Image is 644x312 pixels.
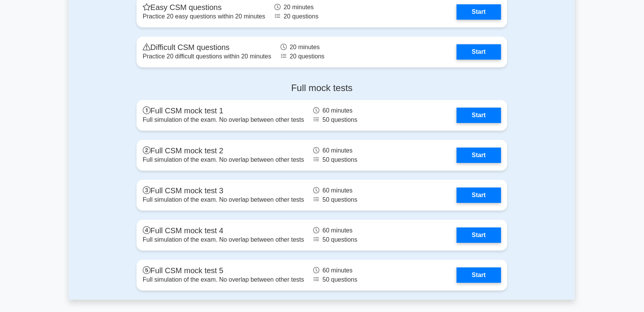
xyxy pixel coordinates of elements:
[457,188,501,203] a: Start
[457,267,501,283] a: Start
[457,4,501,20] a: Start
[457,148,501,163] a: Start
[457,227,501,243] a: Start
[457,108,501,123] a: Start
[457,44,501,60] a: Start
[137,83,507,94] h4: Full mock tests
